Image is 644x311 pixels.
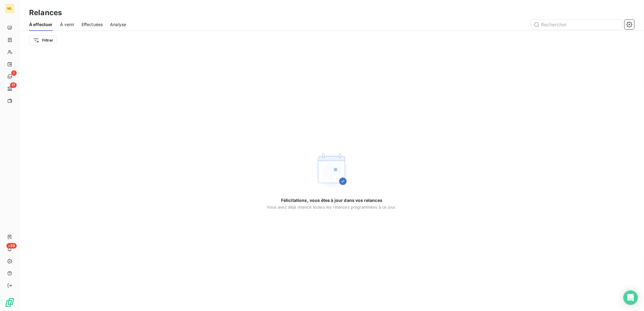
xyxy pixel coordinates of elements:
[267,205,397,209] span: Vous avez déjà relancé toutes les relances programmées à ce jour.
[10,82,17,88] span: 17
[312,151,351,190] img: Empty state
[11,70,17,76] span: 1
[6,243,17,249] span: +99
[29,22,53,28] span: À effectuer
[29,35,57,45] button: Filtrer
[29,7,62,18] h3: Relances
[60,22,74,28] span: À venir
[281,197,382,203] span: Félicitations, vous êtes à jour dans vos relances
[5,4,15,13] div: ML
[623,290,638,305] div: Open Intercom Messenger
[82,22,103,28] span: Effectuées
[5,298,15,307] img: Logo LeanPay
[531,20,622,29] input: Rechercher
[110,22,126,28] span: Analyse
